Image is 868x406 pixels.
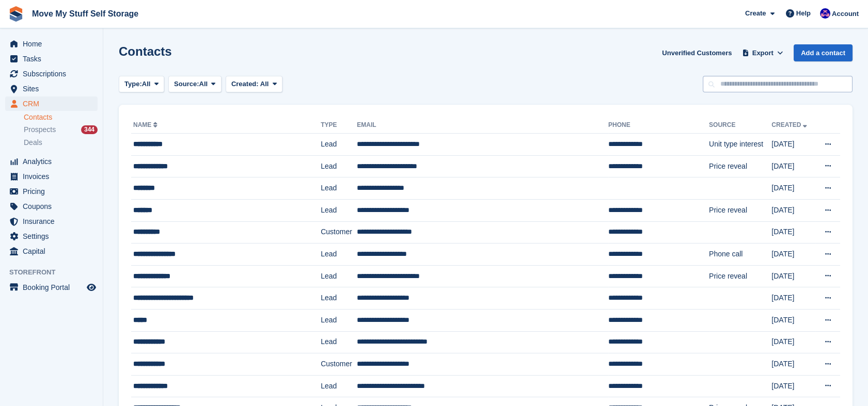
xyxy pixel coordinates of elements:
[81,125,98,134] div: 344
[8,6,24,22] img: stora-icon-8386f47178a22dfd0bd8f6a31ec36ba5ce8667c1dd55bd0f319d3a0aa187defe.svg
[9,267,103,278] span: Storefront
[5,214,98,229] a: menu
[133,121,160,128] a: Name
[321,199,357,221] td: Lead
[23,184,85,199] span: Pricing
[771,287,815,310] td: [DATE]
[174,79,199,89] span: Source:
[771,309,815,331] td: [DATE]
[321,353,357,376] td: Customer
[321,243,357,266] td: Lead
[5,199,98,214] a: menu
[709,243,771,266] td: Phone call
[23,67,85,81] span: Subscriptions
[771,353,815,376] td: [DATE]
[23,154,85,169] span: Analytics
[5,169,98,184] a: menu
[5,184,98,199] a: menu
[226,76,282,93] button: Created: All
[771,199,815,221] td: [DATE]
[5,82,98,96] a: menu
[740,44,785,61] button: Export
[709,265,771,287] td: Price reveal
[168,76,222,93] button: Source: All
[608,117,709,134] th: Phone
[796,8,811,19] span: Help
[24,137,98,148] a: Deals
[771,134,815,156] td: [DATE]
[321,134,357,156] td: Lead
[5,52,98,66] a: menu
[119,76,164,93] button: Type: All
[5,67,98,81] a: menu
[260,80,269,88] span: All
[24,112,98,122] a: Contacts
[745,8,766,19] span: Create
[321,309,357,331] td: Lead
[5,96,98,111] a: menu
[23,169,85,184] span: Invoices
[5,280,98,295] a: menu
[709,117,771,134] th: Source
[709,199,771,221] td: Price reveal
[23,280,85,295] span: Booking Portal
[5,229,98,243] a: menu
[752,48,774,58] span: Export
[771,265,815,287] td: [DATE]
[321,155,357,177] td: Lead
[771,177,815,200] td: [DATE]
[321,177,357,200] td: Lead
[771,243,815,266] td: [DATE]
[658,44,736,61] a: Unverified Customers
[5,37,98,51] a: menu
[85,281,98,294] a: Preview store
[771,155,815,177] td: [DATE]
[231,80,259,88] span: Created:
[832,9,859,19] span: Account
[199,79,208,89] span: All
[24,124,98,135] a: Prospects 344
[119,44,172,58] h1: Contacts
[771,121,809,128] a: Created
[23,229,85,243] span: Settings
[820,8,830,19] img: Jade Whetnall
[24,138,42,148] span: Deals
[771,375,815,397] td: [DATE]
[709,134,771,156] td: Unit type interest
[321,287,357,310] td: Lead
[23,199,85,214] span: Coupons
[321,331,357,353] td: Lead
[357,117,608,134] th: Email
[321,117,357,134] th: Type
[23,214,85,229] span: Insurance
[771,331,815,353] td: [DATE]
[321,375,357,397] td: Lead
[23,96,85,111] span: CRM
[142,79,151,89] span: All
[23,37,85,51] span: Home
[5,244,98,258] a: menu
[124,79,142,89] span: Type:
[321,221,357,243] td: Customer
[5,154,98,169] a: menu
[709,155,771,177] td: Price reveal
[771,221,815,243] td: [DATE]
[23,82,85,96] span: Sites
[23,244,85,258] span: Capital
[24,125,56,135] span: Prospects
[23,52,85,66] span: Tasks
[794,44,853,61] a: Add a contact
[28,5,143,22] a: Move My Stuff Self Storage
[321,265,357,287] td: Lead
